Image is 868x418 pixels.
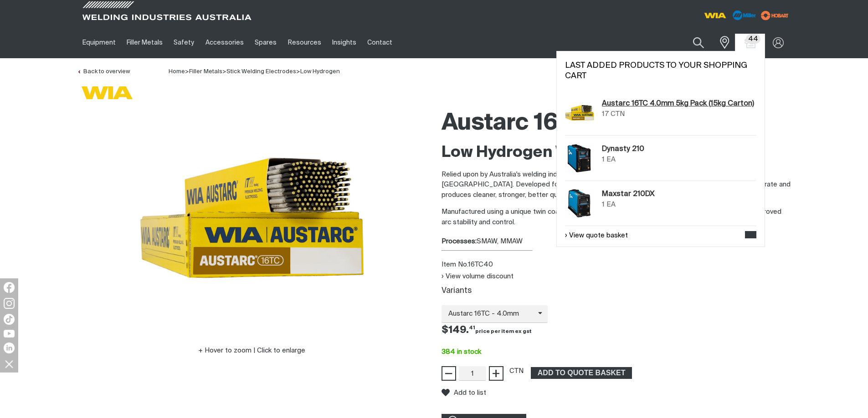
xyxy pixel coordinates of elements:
[565,60,756,81] h2: Last added products to your shopping cart
[758,9,791,22] img: miller
[442,260,791,270] div: Item No. 16TC40
[4,330,15,337] img: YouTube
[169,69,185,75] span: Home
[442,143,791,163] h2: Low Hydrogen Welding Electrode
[222,69,226,75] span: >
[683,32,714,53] button: Search products
[509,366,524,377] div: CTN
[442,109,791,138] h1: Austarc 16TC
[77,69,130,75] a: Back to overview
[4,298,15,309] img: Instagram
[442,207,791,227] p: Manufactured using a unique twin coating extrusion process, the Austarc 16TC delivers significant...
[282,27,326,58] a: Resources
[249,27,282,58] a: Spares
[442,287,472,295] label: Variants
[454,389,486,397] span: Add to list
[434,323,799,338] div: Price
[442,348,481,355] span: 384 in stock
[602,201,605,208] span: 1
[169,68,185,75] a: Home
[4,282,15,293] img: Facebook
[565,231,628,241] a: View quote basket
[1,356,17,372] img: hide socials
[602,144,644,155] a: Dynasty 210
[746,34,761,44] span: 44
[442,170,791,201] p: Relied upon by Australia's welding industry, the Austarc 16TC is the preferred electrode in [GEOG...
[743,37,757,48] a: Shopping cart (44 product(s))
[602,156,605,163] span: 1
[4,342,15,353] img: LinkedIn
[602,111,609,117] span: 17
[200,27,249,58] a: Accessories
[77,27,613,58] nav: Main
[672,32,714,53] input: Product name or item number...
[565,98,594,127] img: Austarc 16TC 4.0mm 5kg Pack (15kg Carton)
[327,27,362,58] a: Insights
[442,272,514,280] button: View volume discount
[442,237,791,247] div: SMAW, MMAW
[442,309,538,319] span: Austarc 16TC - 4.0mm
[602,189,655,200] a: Maxstar 210DX
[611,109,625,120] div: CTN
[442,388,486,397] button: Add to list
[606,200,616,210] div: EA
[193,345,311,356] button: Hover to zoom | Click to enlarge
[531,367,632,379] button: Add Austarc 16TC 4.0mm 5kg Pack (15kg Carton) to the shopping cart
[300,69,340,75] a: Low Hydrogen
[565,144,594,173] img: Dynasty 210
[77,27,121,58] a: Equipment
[606,155,616,165] div: EA
[168,27,200,58] a: Safety
[442,325,532,335] span: $149.
[532,367,631,379] span: ADD TO QUOTE BASKET
[138,104,366,332] img: Austarc 16TC
[226,69,296,75] a: Stick Welding Electrodes
[442,238,477,245] strong: Processes:
[4,314,15,325] img: TikTok
[189,69,222,75] a: Filler Metals
[185,69,189,75] span: >
[444,366,453,381] span: −
[296,69,300,75] span: >
[362,27,398,58] a: Contact
[121,27,168,58] a: Filler Metals
[565,189,594,218] img: Maxstar 210DX
[602,98,754,109] a: Austarc 16TC 4.0mm 5kg Pack (15kg Carton)
[492,366,500,381] span: +
[469,325,475,330] sup: 41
